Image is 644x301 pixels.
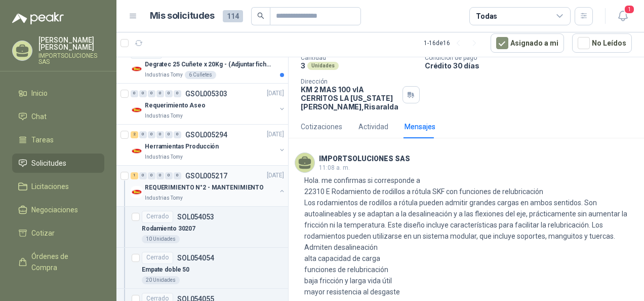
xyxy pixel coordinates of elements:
p: Industrias Tomy [145,71,183,79]
p: IMPORTSOLUCIONES SAS [38,53,104,65]
span: Inicio [31,88,48,99]
img: Company Logo [131,63,143,75]
p: GSOL005294 [185,131,227,138]
p: SOL054053 [177,213,214,220]
div: 0 [165,131,173,138]
span: 11:08 a. m. [319,164,350,171]
a: Órdenes de Compra [12,247,104,277]
div: 0 [148,172,155,179]
div: 0 [156,131,164,138]
h1: Mis solicitudes [150,9,215,23]
span: Órdenes de Compra [31,251,95,273]
p: Industrias Tomy [145,194,183,202]
p: Rodamiento 30207 [142,224,195,234]
a: Chat [12,107,104,126]
div: Actividad [358,121,388,132]
p: Crédito 30 días [425,61,640,70]
a: Cotizar [12,223,104,243]
div: 1 - 16 de 16 [424,35,482,51]
div: 0 [131,90,138,97]
p: KM 2 MAS 100 vIA CERRITOS LA [US_STATE] [PERSON_NAME] , Risaralda [301,85,398,111]
div: 1 [131,172,138,179]
a: 0 0 0 0 0 0 GSOL005303[DATE] Company LogoRequerimiento AseoIndustrias Tomy [131,88,286,120]
div: Cerrado [142,252,173,264]
div: 6 Cuñetes [185,71,216,79]
p: Herramientas Producción [145,142,219,152]
div: 0 [174,131,181,138]
a: Tareas [12,130,104,149]
p: GSOL005217 [185,172,227,179]
p: [PERSON_NAME] [PERSON_NAME] [38,36,104,51]
span: Cotizar [31,228,55,239]
span: Solicitudes [31,158,66,169]
div: 20 Unidades [142,276,180,284]
p: Dirección [301,78,398,85]
div: 10 Unidades [142,235,180,243]
a: Solicitudes [12,154,104,173]
p: [DATE] [267,89,284,98]
div: Unidades [307,62,339,70]
a: Licitaciones [12,177,104,196]
span: search [257,12,264,19]
p: Hola. me confirmas si corresponde a 22310 E Rodamiento de rodillos a rótula SKF con funciones de ... [304,175,638,297]
a: 2 0 0 0 0 0 GSOL005294[DATE] Company LogoHerramientas ProducciónIndustrias Tomy [131,129,286,161]
p: REQUERIMIENTO N°2 - MANTENIMIENTO [145,183,264,193]
span: Negociaciones [31,204,78,215]
div: 0 [165,172,173,179]
a: Negociaciones [12,200,104,219]
p: Condición de pago [425,54,640,61]
img: Company Logo [131,186,143,198]
button: 1 [614,7,632,25]
p: Industrias Tomy [145,153,183,161]
span: Chat [31,111,47,122]
button: Asignado a mi [491,33,564,53]
div: Cotizaciones [301,121,342,132]
p: SOL054054 [177,254,214,261]
h3: IMPORTSOLUCIONES SAS [319,156,410,162]
p: [DATE] [267,171,284,180]
div: Mensajes [405,121,435,132]
div: Cerrado [142,211,173,223]
div: 0 [156,172,164,179]
div: 0 [139,90,147,97]
div: 0 [165,90,173,97]
p: 3 [301,61,305,70]
a: Inicio [12,84,104,103]
div: Todas [476,11,497,22]
p: Degratec 25 Cuñete x 20Kg - (Adjuntar ficha técnica) [145,60,271,69]
span: 114 [223,10,243,22]
p: Cantidad [301,54,417,61]
p: Empate doble 50 [142,265,189,275]
p: Industrias Tomy [145,112,183,120]
div: 0 [156,90,164,97]
a: CerradoSOL054053Rodamiento 3020710 Unidades [116,207,288,248]
div: 2 [131,131,138,138]
p: Requerimiento Aseo [145,101,206,110]
span: 1 [624,5,635,14]
div: 0 [148,131,155,138]
a: 1 0 0 0 0 0 GSOL005217[DATE] Company LogoREQUERIMIENTO N°2 - MANTENIMIENTOIndustrias Tomy [131,170,286,202]
div: 0 [174,90,181,97]
a: CerradoSOL054054Empate doble 5020 Unidades [116,248,288,289]
div: 0 [148,90,155,97]
div: 0 [139,172,147,179]
span: Licitaciones [31,181,69,192]
button: No Leídos [572,33,632,53]
p: GSOL005303 [185,90,227,97]
div: 0 [174,172,181,179]
p: [DATE] [267,130,284,139]
img: Logo peakr [12,12,64,24]
img: Company Logo [131,104,143,116]
div: 0 [139,131,147,138]
span: Tareas [31,134,54,145]
img: Company Logo [131,145,143,157]
a: CerradoSOL055316[DATE] Company LogoDegratec 25 Cuñete x 20Kg - (Adjuntar ficha técnica)Industrias... [116,43,288,84]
